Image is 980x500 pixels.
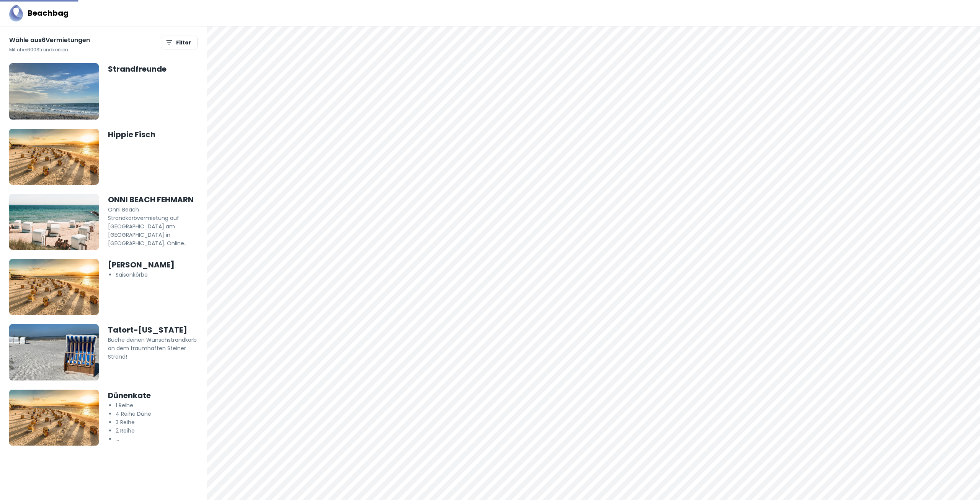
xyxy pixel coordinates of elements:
[9,390,99,446] img: banner-fallback.jpg
[9,129,198,185] a: Hippie Fisch
[28,7,69,19] h5: Beachbag
[9,63,198,119] a: Strandfreunde
[116,401,198,410] li: 1 Reihe
[108,390,198,401] h5: Dünenkate
[9,194,198,250] a: ONNI BEACH FEHMARNOnni Beach Strandkorbvermietung auf [GEOGRAPHIC_DATA] am [GEOGRAPHIC_DATA] in [...
[108,324,198,336] h5: Tatort-[US_STATE]
[116,270,198,279] li: Saisonkörbe
[9,259,99,315] img: banner-fallback.jpg
[9,324,198,380] a: Tatort-[US_STATE]Buche deinen Wunschstrandkorb an dem traumhaften Steiner Strand!
[108,129,198,140] h5: Hippie Fisch
[9,46,68,53] span: Mit über 600 Strandkörben
[9,194,99,250] img: Onni-Beach-TSF-BG-2023.jpg
[9,63,99,119] img: 718CF380-8D14-4D8C-81CD-4CA927949CA2_1_105_c.jpeg
[116,426,198,435] li: 2 Reihe
[108,336,198,361] p: Buche deinen Wunschstrandkorb an dem traumhaften Steiner Strand!
[108,63,198,75] h5: Strandfreunde
[9,5,69,21] a: BeachbagBeachbag
[116,435,198,443] li: ...
[108,194,198,205] h5: ONNI BEACH FEHMARN
[9,390,198,446] a: Dünenkate1 Reihe4 Reihe Düne3 Reihe2 Reihe...
[9,259,198,315] a: [PERSON_NAME]Saisonkörbe
[9,36,90,45] h6: Wähle aus 6 Vermietungen
[9,5,23,21] img: Beachbag
[9,324,99,380] img: tatort-hawaii-strandk%C3%83%C2%B6rbe-5.jpg
[116,418,198,426] li: 3 Reihe
[116,410,198,418] li: 4 Reihe Düne
[9,129,99,185] img: banner-fallback.jpg
[108,259,198,270] h5: [PERSON_NAME]
[161,36,198,49] button: Bald verfügbar
[108,205,198,248] p: Onni Beach Strandkorbvermietung auf [GEOGRAPHIC_DATA] am [GEOGRAPHIC_DATA] in [GEOGRAPHIC_DATA]. ...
